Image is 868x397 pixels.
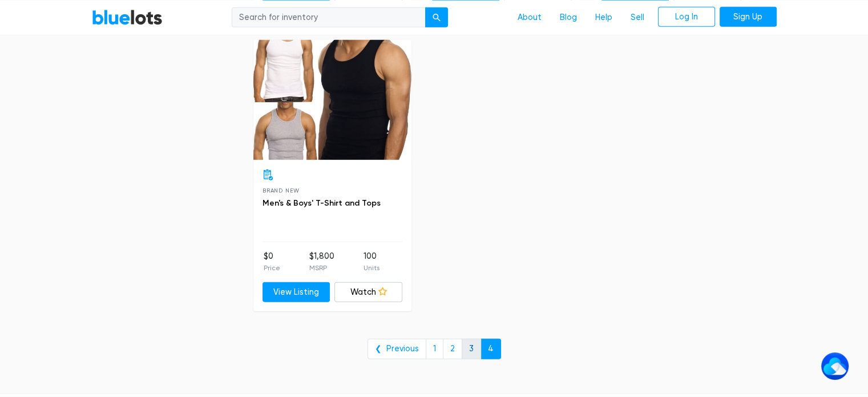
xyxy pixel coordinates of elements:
[508,6,551,28] a: About
[263,187,300,194] span: Brand New
[264,250,280,273] li: $0
[720,6,777,27] a: Sign Up
[621,6,653,28] a: Sell
[232,7,426,27] input: Search for inventory
[443,339,462,359] a: 2
[426,339,443,359] a: 1
[462,339,481,359] a: 3
[368,339,426,359] a: ❮ Previous
[658,6,715,27] a: Log In
[481,339,501,359] a: 4
[551,6,586,28] a: Blog
[309,250,334,273] li: $1,800
[364,250,380,273] li: 100
[263,198,381,208] a: Men's & Boys' T-Shirt and Tops
[364,263,380,273] p: Units
[586,6,621,28] a: Help
[263,282,330,303] a: View Listing
[264,263,280,273] p: Price
[309,263,334,273] p: MSRP
[92,9,163,25] a: BlueLots
[334,282,402,303] a: Watch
